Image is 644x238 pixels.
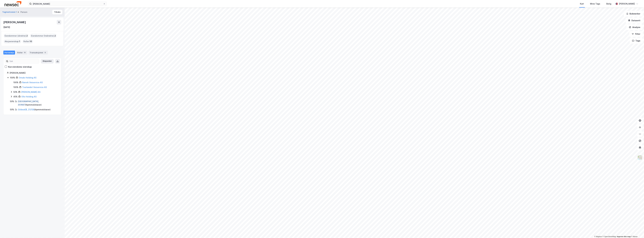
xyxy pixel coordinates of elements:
[3,51,15,55] div: Portefølje
[8,65,32,69] div: Kun eiendoms-eierskap
[13,95,18,98] div: 45%
[21,91,40,93] a: [PERSON_NAME] AS
[607,2,611,5] div: Bolig
[637,155,643,160] img: Z
[3,26,10,29] div: [DATE]
[590,2,600,5] div: Mine Tags
[30,34,57,38] div: Eiendommer (Indirekte) :
[3,20,26,24] div: [PERSON_NAME]
[54,34,56,38] span: 2
[52,10,62,14] button: Tilbake
[19,40,20,43] span: 1
[21,95,37,98] a: Ollo Holding AS
[630,38,643,44] button: Tags
[22,81,43,84] a: Rønvik Veiservice AS
[16,51,27,55] div: Roller
[26,34,28,38] span: 2
[18,108,51,111] div: ( hjemmelshaver )
[10,71,58,75] div: [PERSON_NAME]
[4,39,21,44] div: Aksjeeierskap :
[603,236,616,238] a: OpenStreetMap
[32,2,103,6] input: Søk på adresse, matrikkel, gårdeiere, leietakere eller personer
[22,39,33,44] div: Roller :
[41,59,54,64] button: Ekspander
[594,236,602,238] a: Mapbox
[18,100,58,106] div: ( hjemmelshaver )
[30,40,32,43] span: 10
[629,31,643,37] button: Filter
[13,90,17,94] div: 50%
[21,10,27,14] div: Person
[626,18,643,23] button: Datasett
[10,76,15,79] div: 100%
[18,100,39,106] a: [GEOGRAPHIC_DATA], 31/1667
[617,236,631,238] a: Improve this map
[13,86,18,89] div: 100%
[4,1,21,6] img: newsec-logo.f6e21ccffca1b3a03d2d.png
[10,100,14,103] div: 50%
[619,2,635,5] div: [PERSON_NAME]
[8,59,39,63] input: Søk
[29,51,48,55] div: Transaksjoner
[2,11,17,13] button: Teglverkveien 1
[18,108,34,111] a: Gildeskål, 21/138
[580,2,584,5] div: Kart
[10,108,14,111] div: 50%
[23,51,26,54] div: 10
[624,11,643,17] button: Bokmerker
[13,81,18,84] div: 100%
[44,51,47,54] div: 6
[22,86,47,88] a: Tverlandet Veiservice AS
[630,225,644,238] iframe: Chat Widget
[19,76,36,79] a: Omalo Holding AS
[627,24,643,30] button: Analyse
[4,34,29,38] div: Eiendommer (direkte) :
[630,225,644,238] div: Kontrollprogram for chat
